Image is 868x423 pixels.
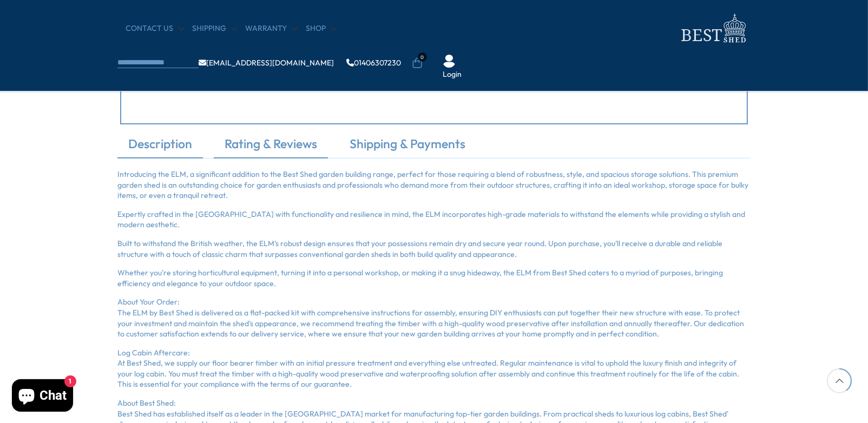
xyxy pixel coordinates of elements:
[306,23,337,34] a: Shop
[117,268,751,289] p: Whether you're storing horticultural equipment, turning it into a personal workshop, or making it...
[199,59,334,67] a: [EMAIL_ADDRESS][DOMAIN_NAME]
[443,55,456,68] img: User Icon
[117,209,751,230] p: Expertly crafted in the [GEOGRAPHIC_DATA] with functionality and resilience in mind, the ELM inco...
[418,52,427,62] span: 0
[117,239,751,260] p: Built to withstand the British weather, the ELM's robust design ensures that your possessions rem...
[117,169,751,201] p: Introducing the ELM, a significant addition to the Best Shed garden building range, perfect for t...
[675,11,751,46] img: logo
[412,58,423,69] a: 0
[117,297,751,339] p: About Your Order: The ELM by Best Shed is delivered as a flat-packed kit with comprehensive instr...
[346,59,401,67] a: 01406307230
[126,23,184,34] a: CONTACT US
[9,379,76,414] inbox-online-store-chat: Shopify online store chat
[192,23,237,34] a: Shipping
[117,135,203,158] a: Description
[339,135,476,158] a: Shipping & Payments
[443,69,462,80] a: Login
[117,348,751,390] p: Log Cabin Aftercare: At Best Shed, we supply our floor bearer timber with an initial pressure tre...
[245,23,298,34] a: Warranty
[214,135,328,158] a: Rating & Reviews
